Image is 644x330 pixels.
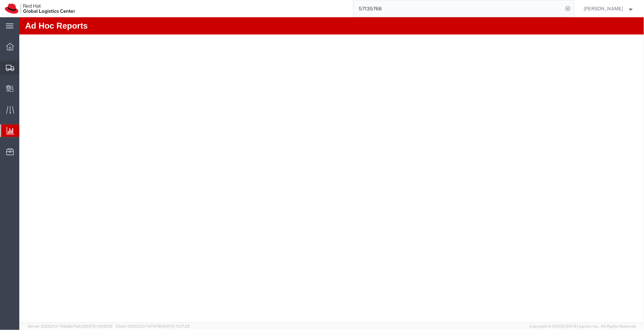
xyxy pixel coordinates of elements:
span: Copyright © [DATE]-[DATE] Agistix Inc., All Rights Reserved [529,323,636,329]
input: Search for shipment number, reference number [354,0,563,17]
button: [PERSON_NAME] [584,4,635,13]
span: Pallav Sen Gupta [584,5,623,12]
span: Client: 2025.21.0-7d7479b [116,324,190,328]
img: logo [5,3,75,14]
span: Server: 2025.21.0-769a9a7b8c3 [28,324,112,328]
iframe: FS Legacy Container [19,17,644,323]
span: [DATE] 11:37:29 [163,324,190,328]
span: [DATE] 10:09:35 [85,324,112,328]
